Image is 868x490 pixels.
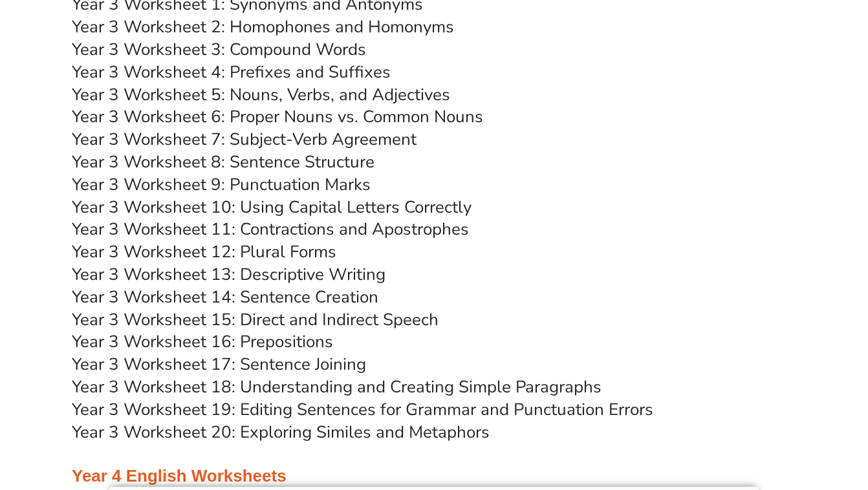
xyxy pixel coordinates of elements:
[72,286,378,308] a: Year 3 Worksheet 14: Sentence Creation
[72,308,439,331] a: Year 3 Worksheet 15: Direct and Indirect Speech
[72,151,374,173] a: Year 3 Worksheet 8: Sentence Structure
[72,128,417,151] a: Year 3 Worksheet 7: Subject-Verb Agreement
[72,61,391,83] a: Year 3 Worksheet 4: Prefixes and Suffixes
[72,376,602,398] a: Year 3 Worksheet 18: Understanding and Creating Simple Paragraphs
[72,173,371,196] a: Year 3 Worksheet 9: Punctuation Marks
[72,38,366,61] a: Year 3 Worksheet 3: Compound Words
[72,263,385,286] a: Year 3 Worksheet 13: Descriptive Writing
[72,353,366,376] a: Year 3 Worksheet 17: Sentence Joining
[803,428,868,490] iframe: To enrich screen reader interactions, please activate Accessibility in Grammarly extension settings
[72,83,450,106] a: Year 3 Worksheet 5: Nouns, Verbs, and Adjectives
[72,218,469,240] a: Year 3 Worksheet 11: Contractions and Apostrophes
[72,398,653,421] a: Year 3 Worksheet 19: Editing Sentences for Grammar and Punctuation Errors
[72,16,454,38] a: Year 3 Worksheet 2: Homophones and Homonyms
[72,330,333,353] a: Year 3 Worksheet 16: Prepositions
[72,443,796,487] h3: Year 4 English Worksheets
[72,105,483,128] a: Year 3 Worksheet 6: Proper Nouns vs. Common Nouns
[72,240,336,263] a: Year 3 Worksheet 12: Plural Forms
[72,196,472,218] a: Year 3 Worksheet 10: Using Capital Letters Correctly
[803,428,868,490] div: Chat Widget
[72,421,490,443] a: Year 3 Worksheet 20: Exploring Similes and Metaphors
